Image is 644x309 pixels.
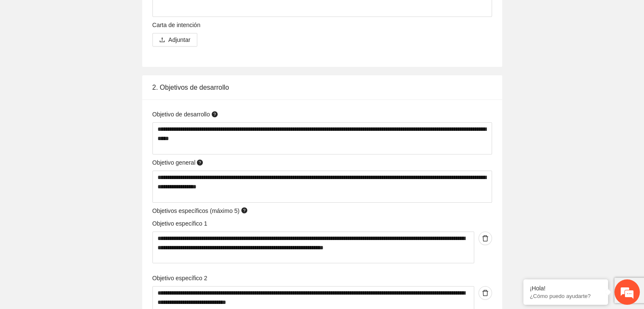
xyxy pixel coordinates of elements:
[159,37,165,44] span: upload
[478,286,492,300] button: delete
[139,4,159,25] div: Minimizar ventana de chat en vivo
[479,290,492,296] span: delete
[44,43,142,54] div: Chatee con nosotros ahora
[152,33,197,47] button: uploadAdjuntar
[152,158,205,167] span: Objetivo general
[152,110,219,119] span: Objetivo de desarrollo
[152,36,197,43] span: uploadAdjuntar
[152,273,207,283] label: Objetivo específico 2
[152,219,207,228] label: Objetivo específico 1
[530,293,602,299] p: ¿Cómo puedo ayudarte?
[241,207,247,213] span: question-circle
[169,35,191,44] span: Adjuntar
[478,232,492,245] button: delete
[4,213,161,243] textarea: Escriba su mensaje y pulse “Intro”
[197,160,203,166] span: question-circle
[212,111,218,117] span: question-circle
[49,104,117,190] span: Estamos en línea.
[479,235,492,242] span: delete
[152,20,204,30] span: Carta de intención
[152,206,249,215] span: Objetivos específicos (máximo 5)
[530,285,602,292] div: ¡Hola!
[152,75,492,99] div: 2. Objetivos de desarrollo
